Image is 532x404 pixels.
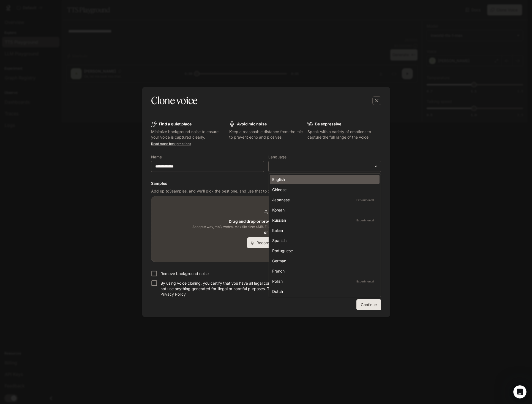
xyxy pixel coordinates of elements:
div: Korean [272,207,375,213]
div: Spanish [272,238,375,243]
p: Experimental [355,197,375,202]
iframe: Intercom live chat [513,385,526,398]
div: German [272,258,375,264]
div: Dutch [272,288,375,294]
div: English [272,177,375,182]
div: French [272,268,375,274]
div: Portuguese [272,248,375,254]
div: Japanese [272,197,375,203]
p: Experimental [355,279,375,284]
div: Chinese [272,187,375,193]
div: Russian [272,217,375,223]
div: Polish [272,278,375,284]
div: Italian [272,227,375,233]
p: Experimental [355,218,375,223]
